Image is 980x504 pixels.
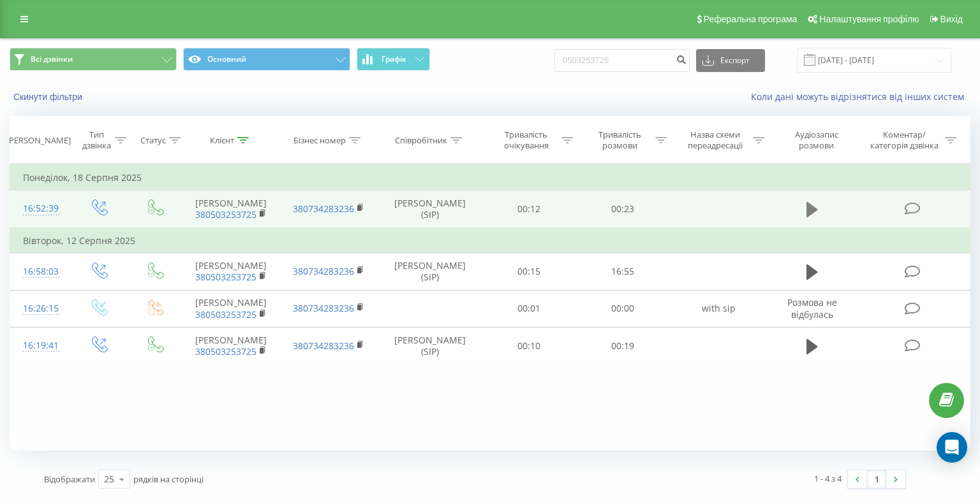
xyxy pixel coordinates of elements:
[140,135,166,146] div: Статус
[293,203,354,215] a: 380734283236
[23,196,57,221] div: 16:52:39
[133,473,204,485] span: рядків на сторінці
[482,328,576,364] td: 00:10
[867,470,886,488] a: 1
[937,432,967,463] div: Open Intercom Messenger
[814,472,842,485] div: 1 - 4 з 4
[210,135,234,146] div: Клієнт
[787,296,837,320] span: Розмова не відбулась
[377,328,482,364] td: [PERSON_NAME] (SIP)
[293,265,354,277] a: 380734283236
[182,191,280,228] td: [PERSON_NAME]
[751,90,970,103] a: Коли дані можуть відрізнятися вiд інших систем
[576,191,670,228] td: 00:23
[10,165,970,191] td: Понеділок, 18 Серпня 2025
[195,271,256,283] a: 380503253725
[10,48,177,71] button: Всі дзвінки
[10,228,970,254] td: Вівторок, 12 Серпня 2025
[779,129,854,151] div: Аудіозапис розмови
[576,290,670,327] td: 00:00
[81,129,112,151] div: Тип дзвінка
[382,55,406,64] span: Графік
[195,345,256,357] a: 380503253725
[357,48,430,71] button: Графік
[6,135,71,146] div: [PERSON_NAME]
[44,473,95,485] span: Відображати
[182,253,280,290] td: [PERSON_NAME]
[377,191,482,228] td: [PERSON_NAME] (SIP)
[494,129,558,151] div: Тривалість очікування
[940,14,963,24] span: Вихід
[182,290,280,327] td: [PERSON_NAME]
[819,14,919,24] span: Налаштування профілю
[696,49,765,72] button: Експорт
[23,259,57,284] div: 16:58:03
[395,135,447,146] div: Співробітник
[293,302,354,314] a: 380734283236
[588,129,652,151] div: Тривалість розмови
[10,91,89,103] button: Скинути фільтри
[670,290,768,327] td: with sip
[23,296,57,321] div: 16:26:15
[293,340,354,352] a: 380734283236
[183,48,350,71] button: Основний
[31,54,73,64] span: Всі дзвінки
[482,253,576,290] td: 00:15
[576,253,670,290] td: 16:55
[482,290,576,327] td: 00:01
[681,129,750,151] div: Назва схеми переадресації
[195,208,256,220] a: 380503253725
[482,191,576,228] td: 00:12
[293,135,346,146] div: Бізнес номер
[104,473,114,486] div: 25
[23,333,57,358] div: 16:19:41
[195,308,256,320] a: 380503253725
[704,14,798,24] span: Реферальна програма
[867,129,942,151] div: Коментар/категорія дзвінка
[182,328,280,364] td: [PERSON_NAME]
[377,253,482,290] td: [PERSON_NAME] (SIP)
[576,328,670,364] td: 00:19
[554,49,690,72] input: Пошук за номером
